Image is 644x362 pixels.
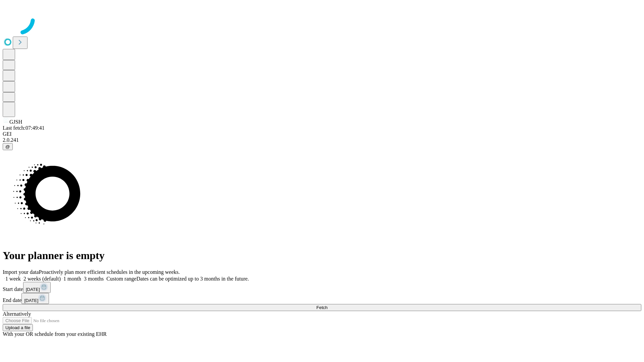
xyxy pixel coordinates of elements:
[23,276,61,282] span: 2 weeks (default)
[3,331,107,337] span: With your OR schedule from your existing EHR
[3,125,45,131] span: Last fetch: 07:49:41
[26,287,40,292] span: [DATE]
[3,249,641,262] h1: Your planner is empty
[21,293,49,304] button: [DATE]
[63,276,81,282] span: 1 month
[3,304,641,311] button: Fetch
[106,276,136,282] span: Custom range
[24,298,38,303] span: [DATE]
[9,119,22,125] span: GJSH
[137,276,249,282] span: Dates can be optimized up to 3 months in the future.
[3,293,641,304] div: End date
[3,324,33,331] button: Upload a file
[3,143,13,150] button: @
[5,144,10,149] span: @
[3,311,31,317] span: Alternatively
[3,269,39,275] span: Import your data
[3,137,641,143] div: 2.0.241
[3,282,641,293] div: Start date
[316,305,327,310] span: Fetch
[84,276,104,282] span: 3 months
[39,269,180,275] span: Proactively plan more efficient schedules in the upcoming weeks.
[5,276,21,282] span: 1 week
[23,282,51,293] button: [DATE]
[3,131,641,137] div: GEI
